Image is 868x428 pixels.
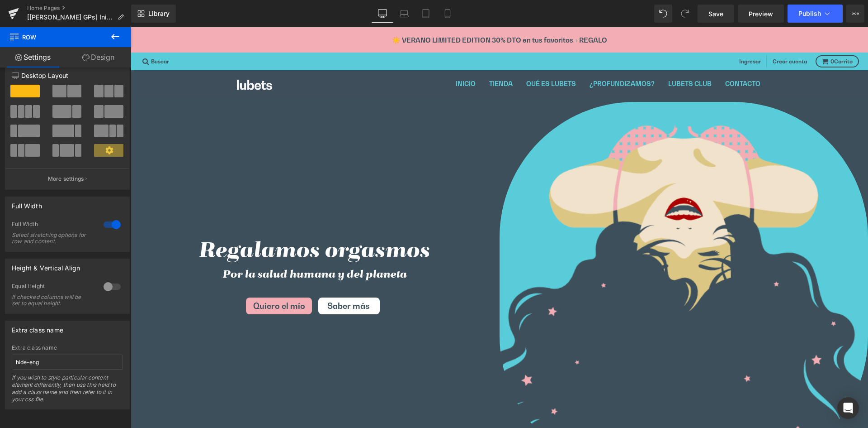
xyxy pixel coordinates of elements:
[708,9,723,19] span: Save
[197,274,239,284] span: Saber más
[114,269,182,288] a: Quiero el mío
[846,5,864,23] button: More
[131,5,176,23] a: New Library
[12,221,94,230] div: Full Width
[639,28,679,40] a: Crear cuenta
[12,232,93,245] div: Select stretching options for row and content.
[532,48,587,65] a: Lubets Club
[390,48,451,65] a: Qué es Lubets
[12,294,93,307] div: If checked columns will be set to equal height.
[27,5,131,12] a: Home Pages
[12,197,42,210] div: Full Width
[788,5,843,23] button: Publish
[12,374,123,409] div: If you wish to style particular content element differently, then use this field to add a class n...
[319,48,351,65] a: Inicio
[749,9,773,19] span: Preview
[798,10,821,17] span: Publish
[654,5,672,23] button: Undo
[393,5,415,23] a: Laptop
[123,274,175,284] span: Quiero el mío
[589,48,636,65] a: Contacto
[12,283,94,292] div: Equal Height
[9,27,99,47] span: Row
[685,28,728,40] a: 0Carrito
[66,47,131,67] a: Design
[606,28,633,40] a: Ingresar
[372,5,393,23] a: Desktop
[453,48,530,65] a: ¿Profundizamos?
[353,48,388,65] a: Tienda
[738,5,784,23] a: Preview
[187,269,250,288] a: Saber más
[837,397,859,419] div: Open Intercom Messenger
[415,5,437,23] a: Tablet
[12,321,63,334] div: Extra class name
[676,5,694,23] button: Redo
[27,14,114,21] span: [[PERSON_NAME] GPs] Inicio
[48,175,84,183] p: More settings
[12,345,123,351] div: Extra class name
[5,168,129,189] button: More settings
[148,10,170,18] span: Library
[102,52,147,65] img: LUBETS
[12,259,80,272] div: Height & Vertical Align
[700,31,703,38] span: 0
[12,71,123,80] p: Desktop Layout
[437,5,458,23] a: Mobile
[131,27,868,428] iframe: To enrich screen reader interactions, please activate Accessibility in Grammarly extension settings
